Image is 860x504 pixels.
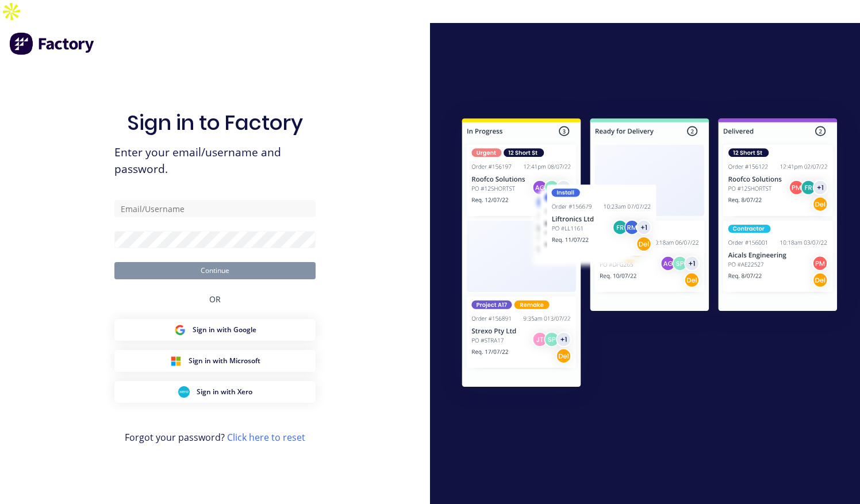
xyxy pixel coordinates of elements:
[189,356,260,366] span: Sign in with Microsoft
[114,262,316,279] button: Continue
[125,430,305,444] span: Forgot your password?
[209,279,221,319] div: OR
[114,144,316,178] span: Enter your email/username and password.
[114,381,316,403] button: Xero Sign inSign in with Xero
[174,324,186,336] img: Google Sign in
[114,319,316,341] button: Google Sign inSign in with Google
[439,98,860,411] img: Sign in
[127,110,303,135] h1: Sign in to Factory
[227,431,305,444] a: Click here to reset
[193,325,256,335] span: Sign in with Google
[170,355,182,367] img: Microsoft Sign in
[114,200,316,217] input: Email/Username
[9,32,95,55] img: Factory
[178,386,190,398] img: Xero Sign in
[114,350,316,372] button: Microsoft Sign inSign in with Microsoft
[197,387,252,397] span: Sign in with Xero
